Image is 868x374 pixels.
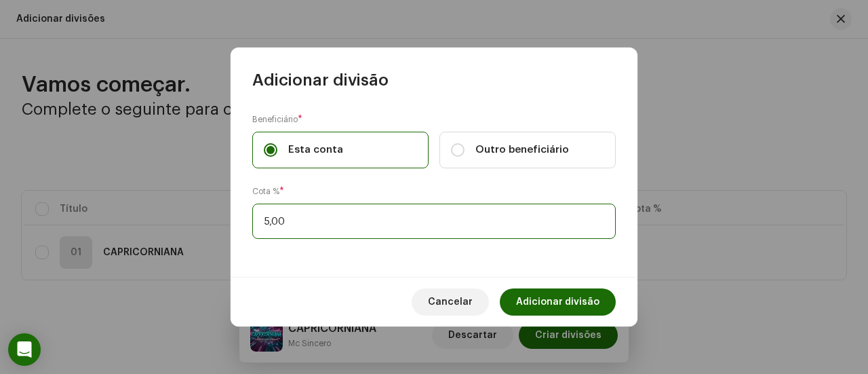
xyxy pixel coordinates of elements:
[252,69,389,91] span: Adicionar divisão
[475,143,569,157] span: Outro beneficiário
[252,113,298,126] small: Beneficiário
[288,143,343,157] span: Esta conta
[516,288,599,316] span: Adicionar divisão
[428,288,473,316] span: Cancelar
[252,185,279,198] small: Cota %
[8,333,41,366] div: Open Intercom Messenger
[252,204,616,239] input: Insira a % de quota
[412,288,489,316] button: Cancelar
[500,288,616,316] button: Adicionar divisão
